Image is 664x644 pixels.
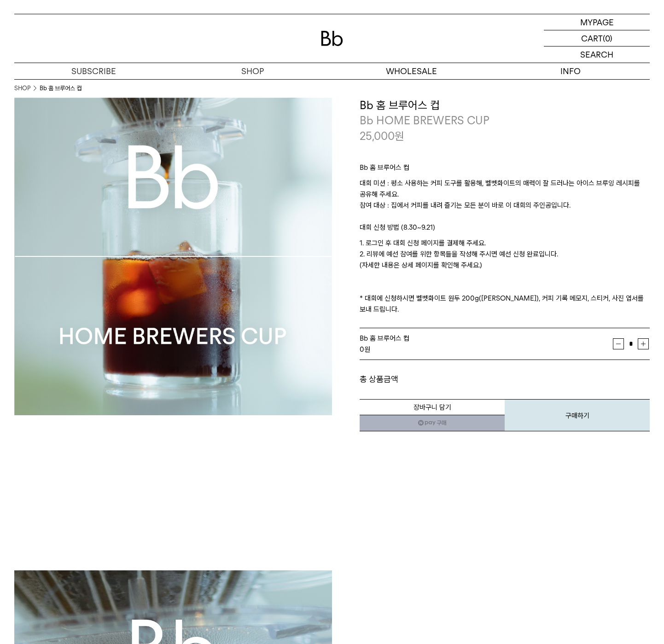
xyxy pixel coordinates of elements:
[580,14,614,30] p: MYPAGE
[580,46,613,63] p: SEARCH
[491,63,650,79] p: INFO
[360,162,650,178] p: Bb 홈 브루어스 컵
[40,84,82,93] li: Bb 홈 브루어스 컵
[360,415,505,431] a: 새창
[14,63,173,79] a: SUBSCRIBE
[603,30,612,46] p: (0)
[360,374,505,385] dt: 총 상품금액
[360,98,650,113] h3: Bb 홈 브루어스 컵
[321,31,343,46] img: 로고
[360,238,650,315] p: 1. 로그인 후 대회 신청 페이지를 결제해 주세요. 2. 리뷰에 예선 참여를 위한 항목들을 작성해 주시면 예선 신청 완료입니다. (자세한 내용은 상세 페이지를 확인해 주세요....
[544,14,650,30] a: MYPAGE
[14,84,30,93] a: SHOP
[360,345,364,354] strong: 0
[638,338,649,349] button: 증가
[360,178,650,222] p: 대회 미션 : 평소 사용하는 커피 도구를 활용해, 벨벳화이트의 매력이 잘 드러나는 아이스 브루잉 레시피를 공유해 주세요. 참여 대상 : 집에서 커피를 내려 즐기는 모든 분이 ...
[360,344,613,355] div: 원
[395,129,404,143] span: 원
[332,63,491,79] p: WHOLESALE
[613,338,624,349] button: 감소
[14,98,332,415] img: Bb 홈 브루어스 컵
[544,30,650,46] a: CART (0)
[360,113,650,128] p: Bb HOME BREWERS CUP
[505,399,650,431] button: 구매하기
[360,399,505,415] button: 장바구니 담기
[360,334,409,342] span: Bb 홈 브루어스 컵
[173,63,332,79] a: SHOP
[360,128,404,144] p: 25,000
[581,30,603,46] p: CART
[360,222,650,238] p: 대회 신청 방법 (8.30~9.21)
